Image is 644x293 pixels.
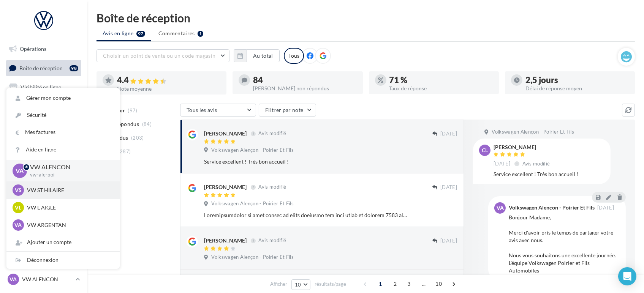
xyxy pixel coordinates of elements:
div: 2,5 jours [525,76,629,84]
a: Calendrier [5,155,83,171]
a: VA VW ALENCON [6,272,81,287]
button: Choisir un point de vente ou un code magasin [97,49,229,62]
span: VL [15,204,22,211]
span: [DATE] [494,161,510,167]
span: résultats/page [315,280,346,288]
span: VA [497,204,504,212]
span: [DATE] [597,205,614,210]
div: 84 [253,76,356,84]
a: Sécurité [6,107,120,124]
span: [DATE] [440,131,457,137]
a: Visibilité en ligne [5,79,83,95]
a: Campagnes DataOnDemand [5,199,83,221]
span: Volkswagen Alençon - Poirier Et Fils [211,254,294,261]
span: Volkswagen Alençon - Poirier Et Fils [211,147,294,154]
span: Volkswagen Alençon - Poirier Et Fils [211,200,294,207]
span: (287) [118,148,131,154]
a: Campagnes [5,98,83,114]
div: [PERSON_NAME] non répondus [253,86,356,91]
div: [PERSON_NAME] [204,130,247,137]
div: Taux de réponse [389,86,493,91]
span: Avis modifié [258,131,286,137]
div: Open Intercom Messenger [618,267,636,285]
a: Mes factures [6,124,120,141]
span: 10 [295,282,301,288]
div: Ajouter un compte [6,234,120,251]
a: Aide en ligne [6,141,120,158]
a: Opérations [5,41,83,57]
div: Loremipsumdolor si amet consec ad elits doeiusmo tem inci utlab et dolorem 7583 aliq 4 enimadm Ve... [204,211,408,219]
div: Tous [284,48,304,64]
button: Au total [247,49,280,62]
span: cL [482,146,488,154]
span: VA [15,221,22,229]
span: Tous les avis [187,107,217,113]
div: Boîte de réception [97,12,635,24]
span: Boîte de réception [19,65,63,71]
div: 71 % [389,76,493,84]
span: Volkswagen Alençon - Poirier Et Fils [492,129,574,135]
span: VA [16,166,24,175]
span: 10 [432,278,445,290]
a: Gérer mon compte [6,90,120,107]
span: Afficher [270,280,287,288]
span: 1 [374,278,386,290]
a: PLV et print personnalisable [5,174,83,196]
p: vw-ale-poi [30,172,108,178]
span: Choisir un point de vente ou un code magasin [103,52,215,59]
p: VW ALENCON [22,276,73,283]
span: Avis modifié [258,184,286,190]
a: Contacts [5,117,83,133]
div: 4.4 [117,76,220,85]
span: [DATE] [440,238,457,244]
span: Avis modifié [258,238,286,244]
div: Volkswagen Alençon - Poirier Et Fils [509,205,595,210]
span: Avis modifié [522,161,550,167]
div: Déconnexion [6,252,120,269]
a: Médiathèque [5,136,83,152]
span: VS [15,186,22,194]
span: 2 [389,278,401,290]
span: VA [10,276,17,283]
div: [PERSON_NAME] [204,183,247,191]
span: Non répondus [104,120,139,128]
div: 1 [198,31,203,37]
button: 10 [291,279,311,290]
button: Tous les avis [180,104,256,117]
button: Filtrer par note [259,104,316,117]
button: Au total [234,49,280,62]
div: Note moyenne [117,86,220,91]
span: [DATE] [440,184,457,191]
span: Visibilité en ligne [21,84,61,90]
span: 3 [403,278,415,290]
p: VW ALENCON [30,163,108,172]
span: Commentaires [158,30,195,37]
p: VW L AIGLE [27,204,111,211]
div: [PERSON_NAME] [494,145,552,150]
div: Délai de réponse moyen [525,86,629,91]
p: VW ST HILAIRE [27,186,111,194]
div: Service excellent ! Très bon accueil ! [494,170,604,178]
div: 98 [70,65,78,71]
div: Bonjour Madame, Merci d'avoir pris le temps de partager votre avis avec nous. Nous vous souhaiton... [509,214,620,274]
div: Service excellent ! Très bon accueil ! [204,158,408,165]
span: ... [418,278,430,290]
p: VW ARGENTAN [27,221,111,229]
span: Opérations [20,46,46,52]
span: (203) [131,135,144,141]
span: (84) [142,121,152,127]
div: [PERSON_NAME] [204,237,247,244]
a: Boîte de réception98 [5,60,83,76]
